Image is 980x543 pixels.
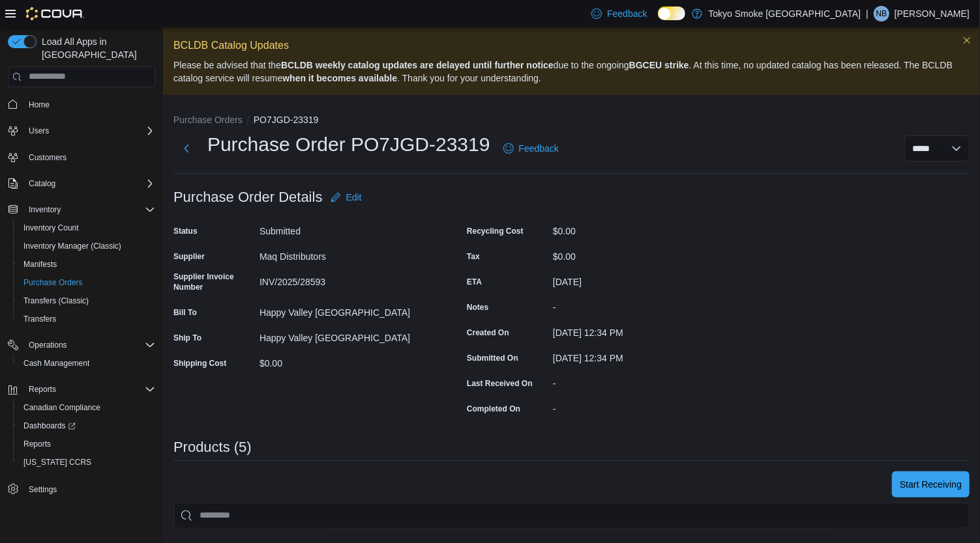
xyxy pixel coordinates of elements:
[173,189,323,205] h3: Purchase Order Details
[866,6,869,21] p: |
[173,271,254,292] label: Supplier Invoice Number
[29,100,50,110] span: Home
[18,418,155,434] span: Dashboards
[18,220,84,236] a: Inventory Count
[346,191,362,204] span: Edit
[467,327,509,338] label: Created On
[37,35,155,61] span: Load All Apps in [GEOGRAPHIC_DATA]
[18,293,94,309] a: Transfers (Classic)
[173,307,197,318] label: Bill To
[658,7,685,20] input: Dark Mode
[23,314,56,324] span: Transfers
[13,219,160,237] button: Inventory Count
[282,73,397,83] strong: when it becomes available
[553,348,728,363] div: [DATE] 12:34 PM
[23,202,155,217] span: Inventory
[260,221,434,236] div: Submitted
[13,273,160,292] button: Purchase Orders
[29,340,67,350] span: Operations
[18,311,155,327] span: Transfers
[281,60,554,70] strong: BCLDB weekly catalog updates are delayed until further notice
[467,302,488,313] label: Notes
[23,402,100,413] span: Canadian Compliance
[18,257,62,272] a: Manifests
[18,400,155,415] span: Canadian Compliance
[3,122,160,140] button: Users
[519,142,559,155] span: Feedback
[23,223,79,233] span: Inventory Count
[23,296,89,306] span: Transfers (Classic)
[3,380,160,398] button: Reports
[18,238,155,254] span: Inventory Manager (Classic)
[29,178,55,189] span: Catalog
[23,457,91,467] span: [US_STATE] CCRS
[3,201,160,219] button: Inventory
[18,418,81,434] a: Dashboards
[23,97,55,113] a: Home
[553,398,728,414] div: -
[18,220,155,236] span: Inventory Count
[207,132,490,158] h1: Purchase Order PO7JGD-23319
[173,113,970,129] nav: An example of EuiBreadcrumbs
[13,292,160,310] button: Transfers (Classic)
[13,417,160,435] a: Dashboards
[23,382,155,397] span: Reports
[26,7,84,20] img: Cova
[23,421,76,431] span: Dashboards
[18,275,88,290] a: Purchase Orders
[467,378,533,389] label: Last Received On
[18,238,126,254] a: Inventory Manager (Classic)
[467,251,480,262] label: Tax
[900,478,962,491] span: Start Receiving
[3,148,160,167] button: Customers
[553,297,728,313] div: -
[18,454,155,470] span: Washington CCRS
[173,115,243,125] button: Purchase Orders
[553,271,728,287] div: [DATE]
[18,454,97,470] a: [US_STATE] CCRS
[23,337,155,353] span: Operations
[23,149,155,165] span: Customers
[23,176,61,191] button: Catalog
[553,221,728,236] div: $0.00
[709,6,861,21] p: Tokyo Smoke [GEOGRAPHIC_DATA]
[173,439,252,455] h3: Products (5)
[959,33,975,48] button: Dismiss this callout
[629,60,689,70] strong: BGCEU strike
[173,358,226,369] label: Shipping Cost
[173,38,970,53] p: BCLDB Catalog Updates
[23,382,61,397] button: Reports
[467,226,524,236] label: Recycling Cost
[23,337,72,353] button: Operations
[498,135,564,161] a: Feedback
[18,355,95,371] a: Cash Management
[13,255,160,273] button: Manifests
[18,400,106,415] a: Canadian Compliance
[23,241,121,251] span: Inventory Manager (Classic)
[553,322,728,338] div: [DATE] 12:34 PM
[13,398,160,417] button: Canadian Compliance
[658,20,659,21] span: Dark Mode
[18,275,155,290] span: Purchase Orders
[874,6,889,21] div: Noah Byrne
[18,257,155,272] span: Manifests
[586,1,652,27] a: Feedback
[18,355,155,371] span: Cash Management
[18,436,56,452] a: Reports
[23,123,155,139] span: Users
[260,271,434,287] div: INV/2025/28593
[467,353,518,363] label: Submitted On
[3,479,160,498] button: Settings
[29,126,49,136] span: Users
[553,373,728,389] div: -
[13,237,160,255] button: Inventory Manager (Classic)
[23,480,155,497] span: Settings
[29,384,56,395] span: Reports
[3,174,160,193] button: Catalog
[23,277,83,288] span: Purchase Orders
[3,336,160,354] button: Operations
[23,202,66,217] button: Inventory
[23,150,72,165] a: Customers
[13,453,160,471] button: [US_STATE] CCRS
[8,90,155,533] nav: Complex example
